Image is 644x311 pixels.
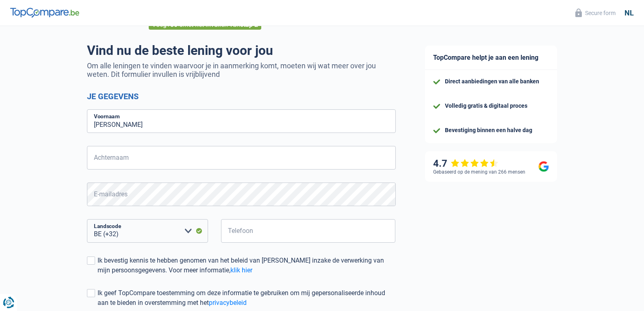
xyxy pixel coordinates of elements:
[209,299,247,307] a: privacybeleid
[98,288,396,308] div: Ik geef TopCompare toestemming om deze informatie te gebruiken om mij gepersonaliseerde inhoud aa...
[445,78,539,85] div: Direct aanbiedingen van alle banken
[425,46,557,70] div: TopCompare helpt je aan een lening
[221,219,396,243] input: 401020304
[433,158,499,170] div: 4.7
[230,266,252,274] a: klik hier
[2,266,2,266] img: Advertisement
[445,102,527,109] div: Volledig gratis & digitaal proces
[433,169,525,175] div: Gebaseerd op de mening van 266 mensen
[624,9,634,17] div: nl
[87,91,396,101] h2: Je gegevens
[10,8,79,17] img: TopCompare Logo
[445,127,532,134] div: Bevestiging binnen een halve dag
[570,6,620,20] button: Secure form
[98,256,396,275] div: Ik bevestig kennis te hebben genomen van het beleid van [PERSON_NAME] inzake de verwerking van mi...
[87,61,396,78] p: Om alle leningen te vinden waarvoor je in aanmerking komt, moeten wij wat meer over jou weten. Di...
[87,43,396,58] h1: Vind nu de beste lening voor jou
